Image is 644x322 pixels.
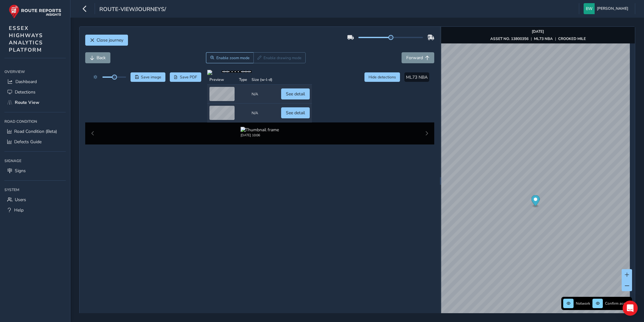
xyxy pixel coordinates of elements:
div: | | [490,36,586,41]
span: Forward [406,55,423,61]
div: Map marker [531,195,540,208]
div: Overview [4,67,66,76]
div: Signage [4,156,66,166]
strong: ASSET NO. 13800356 [490,36,529,41]
a: Road Condition (Beta) [4,126,66,137]
button: See detail [281,88,310,99]
span: Save PDF [180,75,197,80]
td: N/A [249,104,275,122]
button: Forward [402,52,434,63]
button: [PERSON_NAME] [584,3,630,14]
button: Zoom [206,52,253,63]
a: Help [4,205,66,215]
button: Back [85,52,110,63]
td: N/A [249,85,275,104]
button: Save [130,72,165,82]
span: Back [97,55,106,61]
img: rr logo [9,4,61,19]
div: Road Condition [4,117,66,126]
span: Hide detections [369,75,396,80]
a: Defects Guide [4,137,66,147]
span: Confirm assets [605,301,630,306]
a: Detections [4,87,66,97]
span: Signs [15,168,26,174]
span: Close journey [97,37,123,43]
a: Signs [4,166,66,176]
span: route-view/journeys/ [99,5,166,14]
a: Users [4,195,66,205]
span: Route View [15,99,39,105]
span: Save image [141,75,161,80]
button: Hide detections [364,72,400,82]
span: See detail [286,91,305,97]
div: [DATE] 10:06 [241,133,279,138]
span: ML73 NBA [406,74,428,80]
span: See detail [286,110,305,116]
a: Route View [4,97,66,108]
span: Enable zoom mode [216,55,250,60]
span: Help [14,207,24,213]
span: ESSEX HIGHWAYS ANALYTICS PLATFORM [9,25,43,54]
span: Detections [15,89,36,95]
div: System [4,185,66,195]
img: Thumbnail frame [241,127,279,133]
span: Defects Guide [14,139,42,145]
strong: CROOKED MILE [558,36,586,41]
span: Dashboard [15,79,37,85]
span: Road Condition (Beta) [14,128,57,134]
button: Close journey [85,35,128,46]
span: Users [15,197,26,203]
button: See detail [281,107,310,118]
button: PDF [170,72,202,82]
img: diamond-layout [584,3,595,14]
span: [PERSON_NAME] [597,3,628,14]
strong: [DATE] [532,29,544,34]
div: Open Intercom Messenger [623,301,638,316]
span: Network [576,301,590,306]
strong: ML73 NBA [534,36,553,41]
a: Dashboard [4,76,66,87]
